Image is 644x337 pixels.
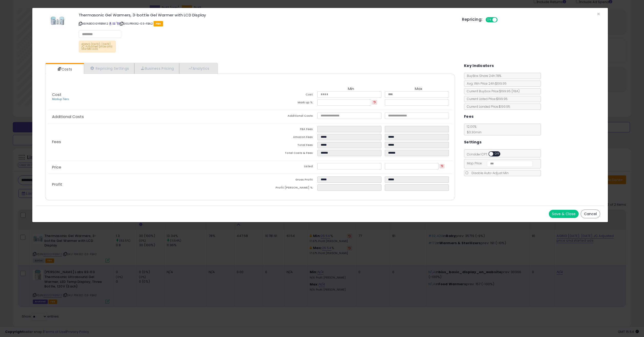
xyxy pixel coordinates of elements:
a: Markup Tiers [52,97,69,101]
span: Consider CPT: [464,152,507,156]
th: Max [385,87,452,91]
a: Analytics [179,63,217,74]
span: $199.95 [499,89,520,93]
button: Cancel [581,210,600,218]
th: Min [317,87,385,91]
p: Price [48,165,250,169]
p: Cost [48,93,250,101]
a: All offer listings [113,22,115,26]
span: FBA [154,21,163,26]
td: Cost [250,91,317,99]
a: Repricing Settings [84,63,135,74]
span: × [597,10,600,18]
td: Listed [250,163,317,171]
td: Amazon Fees [250,134,317,142]
td: Gross Profit [250,176,317,184]
td: Total Costs & Fees [250,150,317,158]
a: Business Pricing [134,63,179,74]
h5: Settings [464,139,481,145]
h3: Thermasonic Gel Warmers, 3-bottle Gel Warmer with LCD Display [79,13,455,17]
span: 12.00 % [464,124,481,134]
span: BuyBox Share 24h: 78% [464,74,501,78]
td: Total Fees [250,142,317,150]
span: Current Listed Price: $199.95 [464,97,508,101]
h5: Key Indicators [464,63,494,69]
td: FBA Fees [250,126,317,134]
a: Your listing only [116,22,119,26]
span: Disable Auto-Adjust Min [469,171,509,175]
span: Current Landed Price: $199.95 [464,104,510,109]
h5: Repricing: [462,17,482,22]
button: Save & Close [549,210,579,218]
a: Costs [45,64,83,74]
span: OFF [493,152,501,156]
h5: Fees [464,113,474,120]
span: OFF [497,18,505,22]
span: $0.30 min [464,130,481,134]
span: Avg. Win Price 24h: $199.95 [464,81,507,86]
img: 31K+ScAanlL._SL60_.jpg [50,13,65,28]
td: Profit [PERSON_NAME] % [250,184,317,192]
td: Additional Costs [250,113,317,121]
span: ON [486,18,493,22]
p: Profit [48,182,250,186]
p: Fees [48,140,250,144]
a: BuyBox page [109,22,112,26]
p: AGING [DATE]; [DATE] JC Adjusted price and started ads [79,41,116,53]
span: Map Price: [464,161,533,165]
span: Current Buybox Price: [464,89,520,93]
p: ASIN: B00GYRBWI2 | SKU: PRK82-03-FBA2 [79,19,455,28]
span: ( FBA ) [511,89,520,93]
td: Mark up % [250,99,317,107]
p: Additional Costs [48,115,250,119]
